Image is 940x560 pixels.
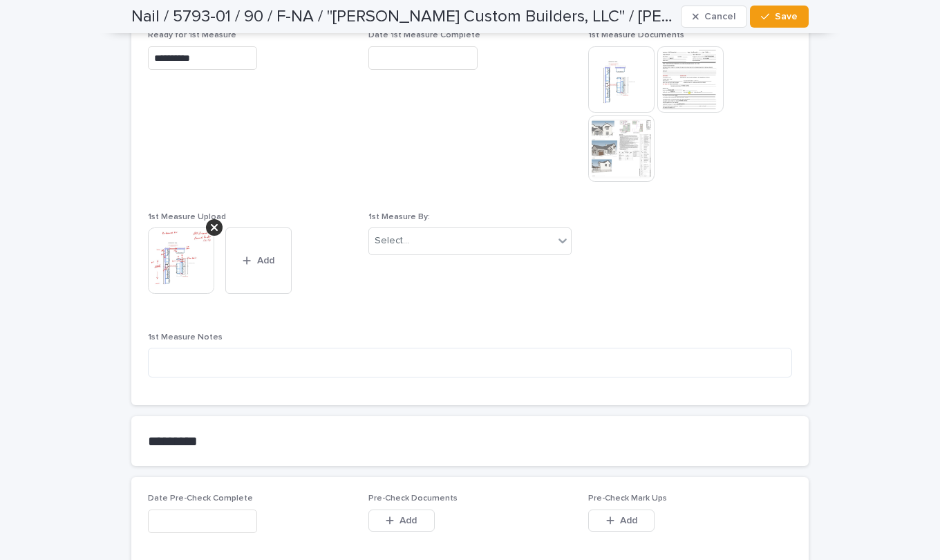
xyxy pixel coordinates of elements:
[375,234,409,248] div: Select...
[399,516,417,525] span: Add
[368,510,435,532] button: Add
[750,6,809,28] button: Save
[368,494,458,503] span: Pre-Check Documents
[681,6,747,28] button: Cancel
[368,31,480,39] span: Date 1st Measure Complete
[131,7,675,27] h2: Nail / 5793-01 / 90 / F-NA / "Keith Wing Custom Builders, LLC" / Michael Tarantino
[775,12,798,21] span: Save
[588,31,684,39] span: 1st Measure Documents
[368,213,430,221] span: 1st Measure By:
[148,213,226,221] span: 1st Measure Upload
[257,256,274,265] span: Add
[588,494,667,503] span: Pre-Check Mark Ups
[704,12,735,21] span: Cancel
[225,227,292,294] button: Add
[148,31,236,39] span: Ready for 1st Measure
[620,516,637,525] span: Add
[148,494,253,503] span: Date Pre-Check Complete
[588,510,655,532] button: Add
[148,333,223,342] span: 1st Measure Notes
